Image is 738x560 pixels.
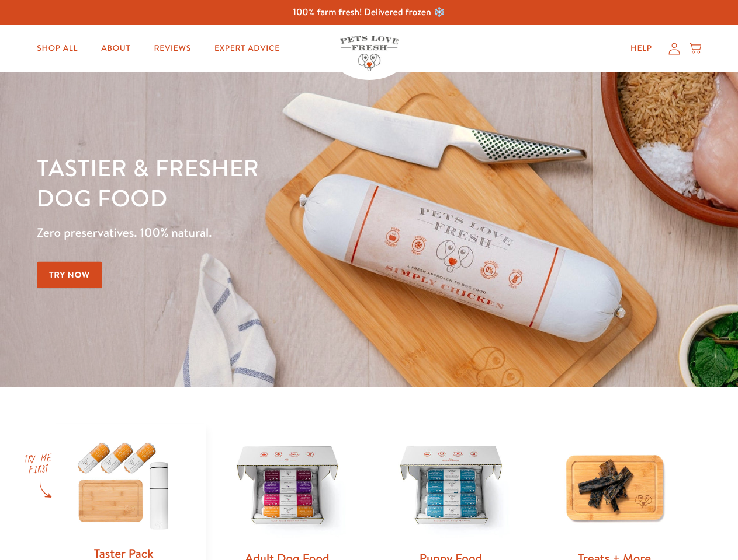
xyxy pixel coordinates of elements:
a: About [92,37,140,60]
img: Pets Love Fresh [340,36,399,71]
h1: Tastier & fresher dog food [37,152,480,213]
p: Zero preservatives. 100% natural. [37,222,480,243]
a: Help [621,37,661,60]
a: Shop All [27,37,87,60]
a: Reviews [144,37,200,60]
a: Try Now [37,262,102,288]
a: Expert Advice [205,37,289,60]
